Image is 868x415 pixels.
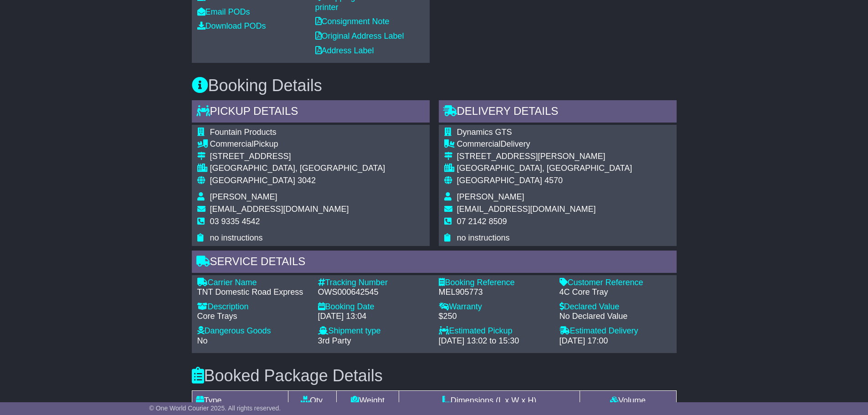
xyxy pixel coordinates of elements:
[210,176,295,185] span: [GEOGRAPHIC_DATA]
[298,176,316,185] span: 3042
[210,139,385,149] div: Pickup
[318,302,430,312] div: Booking Date
[457,152,632,162] div: [STREET_ADDRESS][PERSON_NAME]
[318,326,430,336] div: Shipment type
[192,367,677,385] h3: Booked Package Details
[457,139,501,149] span: Commercial
[318,278,430,288] div: Tracking Number
[197,312,309,322] div: Core Trays
[149,405,281,412] span: © One World Courier 2025. All rights reserved.
[544,176,563,185] span: 4570
[315,31,404,41] a: Original Address Label
[192,390,288,410] td: Type
[210,217,260,226] span: 03 9335 4542
[439,287,550,297] div: MEL905773
[210,164,385,174] div: [GEOGRAPHIC_DATA], [GEOGRAPHIC_DATA]
[315,17,390,26] a: Consignment Note
[560,336,671,346] div: [DATE] 17:00
[439,336,550,346] div: [DATE] 13:02 to 15:30
[439,100,677,125] div: Delivery Details
[457,164,632,174] div: [GEOGRAPHIC_DATA], [GEOGRAPHIC_DATA]
[337,390,399,410] td: Weight
[457,192,524,201] span: [PERSON_NAME]
[192,100,430,125] div: Pickup Details
[197,336,208,345] span: No
[210,128,277,137] span: Fountain Products
[192,77,677,95] h3: Booking Details
[288,390,337,410] td: Qty.
[197,302,309,312] div: Description
[192,251,677,275] div: Service Details
[210,205,349,214] span: [EMAIL_ADDRESS][DOMAIN_NAME]
[210,152,385,162] div: [STREET_ADDRESS]
[457,128,512,137] span: Dynamics GTS
[197,326,309,336] div: Dangerous Goods
[439,326,550,336] div: Estimated Pickup
[457,233,510,242] span: no instructions
[210,233,263,242] span: no instructions
[439,278,550,288] div: Booking Reference
[560,312,671,322] div: No Declared Value
[318,336,351,345] span: 3rd Party
[580,390,676,410] td: Volume
[457,217,507,226] span: 07 2142 8509
[560,302,671,312] div: Declared Value
[457,139,632,149] div: Delivery
[457,176,542,185] span: [GEOGRAPHIC_DATA]
[560,278,671,288] div: Customer Reference
[197,278,309,288] div: Carrier Name
[315,46,374,55] a: Address Label
[210,139,254,149] span: Commercial
[210,192,277,201] span: [PERSON_NAME]
[457,205,596,214] span: [EMAIL_ADDRESS][DOMAIN_NAME]
[197,21,266,31] a: Download PODs
[560,287,671,297] div: 4C Core Tray
[197,287,309,297] div: TNT Domestic Road Express
[399,390,580,410] td: Dimensions (L x W x H)
[439,312,550,322] div: $250
[318,287,430,297] div: OWS000642545
[439,302,550,312] div: Warranty
[197,7,250,16] a: Email PODs
[318,312,430,322] div: [DATE] 13:04
[560,326,671,336] div: Estimated Delivery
